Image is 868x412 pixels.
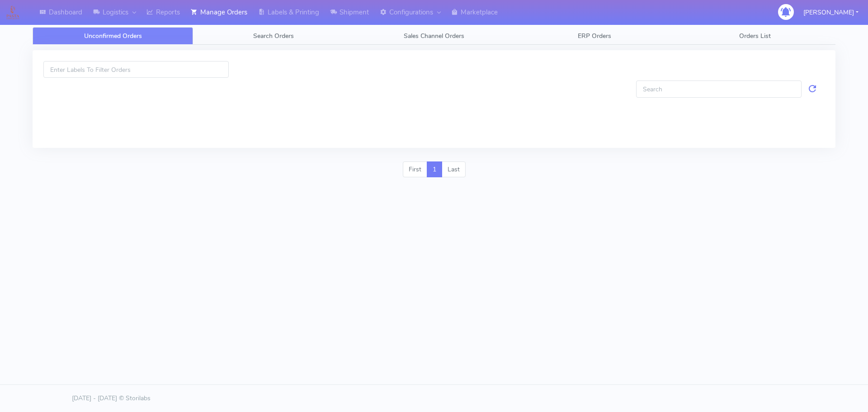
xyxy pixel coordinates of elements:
[578,32,611,40] span: ERP Orders
[797,3,865,22] button: [PERSON_NAME]
[404,32,464,40] span: Sales Channel Orders
[84,32,142,40] span: Unconfirmed Orders
[253,32,294,40] span: Search Orders
[43,61,229,78] input: Enter Labels To Filter Orders
[739,32,771,40] span: Orders List
[33,27,835,45] ul: Tabs
[427,161,442,178] a: 1
[636,81,802,97] input: Search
